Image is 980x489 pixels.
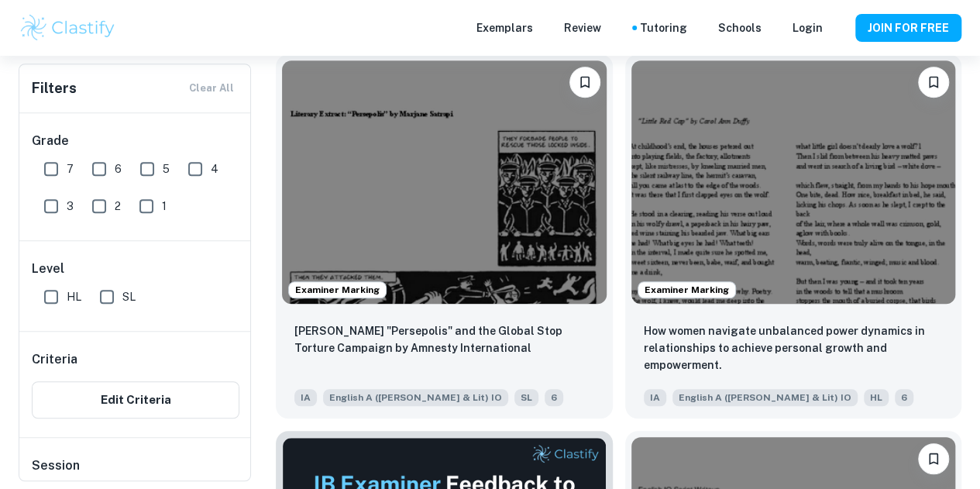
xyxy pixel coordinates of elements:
h6: Criteria [32,350,77,369]
h6: Session [32,456,239,487]
button: JOIN FOR FREE [855,14,961,42]
span: 1 [162,198,167,215]
button: Please log in to bookmark exemplars [569,67,600,98]
span: 6 [895,389,913,406]
span: SL [514,389,538,406]
span: 7 [67,160,74,177]
button: Help and Feedback [835,24,843,32]
img: English A (Lang & Lit) IO IA example thumbnail: How women navigate unbalanced power dyna [631,60,956,304]
span: Examiner Marking [638,283,735,297]
img: Clastify logo [19,12,117,43]
h6: Grade [32,132,239,150]
span: 5 [163,160,170,177]
span: Examiner Marking [289,283,386,297]
p: Marjane Satrapi's "Persepolis" and the Global Stop Torture Campaign by Amnesty International [294,322,594,356]
span: 2 [115,198,121,215]
span: 6 [115,160,122,177]
button: Please log in to bookmark exemplars [918,67,949,98]
p: Review [564,19,601,36]
a: Examiner MarkingPlease log in to bookmark exemplarsHow women navigate unbalanced power dynamics i... [625,54,962,418]
h6: Filters [32,77,77,99]
button: Edit Criteria [32,381,239,418]
span: SL [122,288,136,305]
a: Schools [718,19,762,36]
a: Login [793,19,823,36]
span: 3 [67,198,74,215]
h6: Level [32,260,239,278]
span: HL [864,389,889,406]
span: English A ([PERSON_NAME] & Lit) IO [672,389,858,406]
p: Exemplars [476,19,533,36]
span: English A ([PERSON_NAME] & Lit) IO [323,389,508,406]
a: Examiner MarkingPlease log in to bookmark exemplarsMarjane Satrapi's "Persepolis" and the Global ... [276,54,613,418]
button: Please log in to bookmark exemplars [918,443,949,474]
span: IA [644,389,666,406]
span: HL [67,288,81,305]
span: 6 [545,389,563,406]
span: 4 [211,160,218,177]
span: IA [294,389,317,406]
p: How women navigate unbalanced power dynamics in relationships to achieve personal growth and empo... [644,322,944,374]
img: English A (Lang & Lit) IO IA example thumbnail: Marjane Satrapi's "Persepolis" and the G [282,60,607,304]
a: Tutoring [640,19,687,36]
